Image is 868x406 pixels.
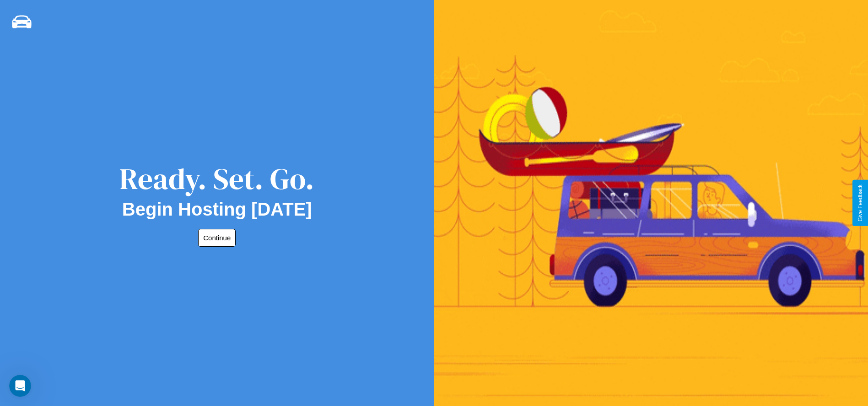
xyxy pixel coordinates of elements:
[9,375,31,397] iframe: Intercom live chat
[122,199,312,220] h2: Begin Hosting [DATE]
[119,158,314,199] div: Ready. Set. Go.
[198,229,236,247] button: Continue
[857,184,863,222] div: Give Feedback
